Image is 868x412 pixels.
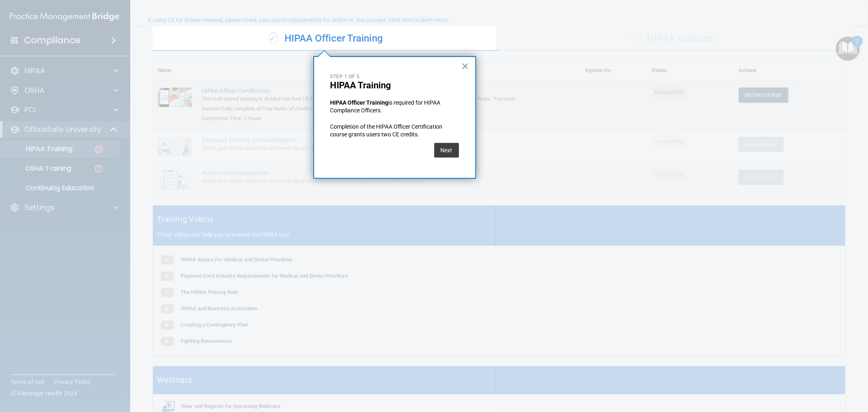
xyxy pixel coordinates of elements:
p: Completion of the HIPAA Officer Certification course grants users two CE credits. [330,123,459,139]
button: Next [434,143,459,158]
strong: HIPAA Officer Training [330,99,389,106]
button: Close [461,59,469,72]
div: HIPAA Officer Training [153,26,499,51]
span: ✓ [269,32,278,44]
p: Step 1 of 5 [330,73,459,80]
p: HIPAA Training [330,80,459,91]
iframe: Drift Widget Chat Controller [728,355,858,387]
